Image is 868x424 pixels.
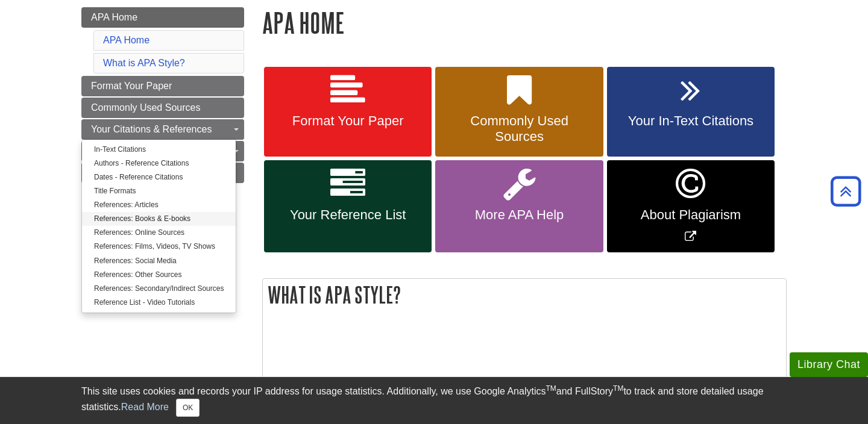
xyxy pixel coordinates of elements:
a: Commonly Used Sources [435,67,603,157]
a: References: Other Sources [82,268,236,282]
a: Title Formats [82,184,236,198]
span: Your Reference List [273,207,423,223]
button: Library Chat [790,352,868,377]
a: Back to Top [826,183,865,199]
div: Guide Page Menu [81,7,244,263]
h1: APA Home [262,7,787,38]
a: References: Secondary/Indirect Sources [82,282,236,296]
span: Commonly Used Sources [91,102,200,113]
a: APA Home [81,7,244,28]
a: Link opens in new window [607,160,775,252]
a: Read More [121,402,169,412]
span: Your In-Text Citations [616,113,766,129]
span: Your Citations & References [91,124,212,134]
a: Your Citations & References [81,119,244,140]
a: References: Articles [82,198,236,212]
a: Authors - Reference Citations [82,157,236,170]
a: Dates - Reference Citations [82,170,236,184]
a: Your In-Text Citations [607,67,775,157]
a: Your Reference List [264,160,432,252]
div: This site uses cookies and records your IP address for usage statistics. Additionally, we use Goo... [81,384,787,417]
sup: TM [546,384,556,393]
span: About Plagiarism [616,207,766,223]
span: Format Your Paper [91,81,172,91]
span: Format Your Paper [273,113,423,129]
a: What is APA Style? [103,58,185,68]
a: Commonly Used Sources [81,98,244,118]
sup: TM [613,384,623,393]
span: APA Home [91,12,137,22]
a: References: Books & E-books [82,212,236,226]
a: References: Films, Videos, TV Shows [82,240,236,254]
a: Format Your Paper [81,76,244,96]
a: References: Social Media [82,254,236,268]
a: APA Home [103,35,149,45]
a: Format Your Paper [264,67,432,157]
a: References: Online Sources [82,226,236,240]
a: Reference List - Video Tutorials [82,296,236,310]
h2: What is APA Style? [263,279,786,311]
button: Close [176,399,200,417]
span: Commonly Used Sources [444,113,594,145]
a: More APA Help [435,160,603,252]
span: More APA Help [444,207,594,223]
a: In-Text Citations [82,143,236,157]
